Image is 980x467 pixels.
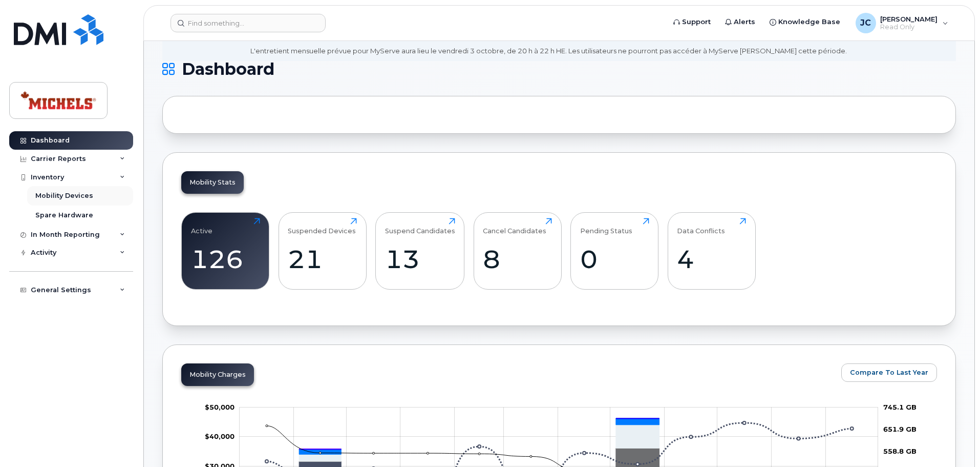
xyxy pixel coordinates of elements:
[580,244,649,274] div: 0
[580,218,632,235] div: Pending Status
[860,17,871,29] span: JC
[883,447,917,455] tspan: 558.8 GB
[762,12,847,32] a: Knowledge Base
[677,244,746,274] div: 4
[205,432,235,440] tspan: $40,000
[778,17,840,27] span: Knowledge Base
[250,27,847,56] div: MyServe scheduled maintenance will occur [DATE][DATE] 8:00 PM - 10:00 PM Eastern. Users will be u...
[666,12,718,32] a: Support
[191,244,260,274] div: 126
[288,244,357,274] div: 21
[677,218,725,235] div: Data Conflicts
[880,23,938,31] span: Read Only
[288,218,356,235] div: Suspended Devices
[288,218,357,283] a: Suspended Devices21
[385,244,455,274] div: 13
[883,425,917,433] tspan: 651.9 GB
[205,432,235,440] g: $0
[483,218,546,235] div: Cancel Candidates
[385,218,455,283] a: Suspend Candidates13
[385,218,455,235] div: Suspend Candidates
[191,218,212,235] div: Active
[205,403,235,411] g: $0
[848,13,955,33] div: Joseph Cherniak
[205,403,235,411] tspan: $50,000
[182,62,274,77] span: Dashboard
[580,218,649,283] a: Pending Status0
[850,368,928,377] span: Compare To Last Year
[191,218,260,283] a: Active126
[682,17,711,27] span: Support
[734,17,755,27] span: Alerts
[483,218,552,283] a: Cancel Candidates8
[483,244,552,274] div: 8
[171,14,326,32] input: Find something...
[883,403,917,411] tspan: 745.1 GB
[841,363,937,382] button: Compare To Last Year
[677,218,746,283] a: Data Conflicts4
[880,15,938,23] span: [PERSON_NAME]
[718,12,762,32] a: Alerts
